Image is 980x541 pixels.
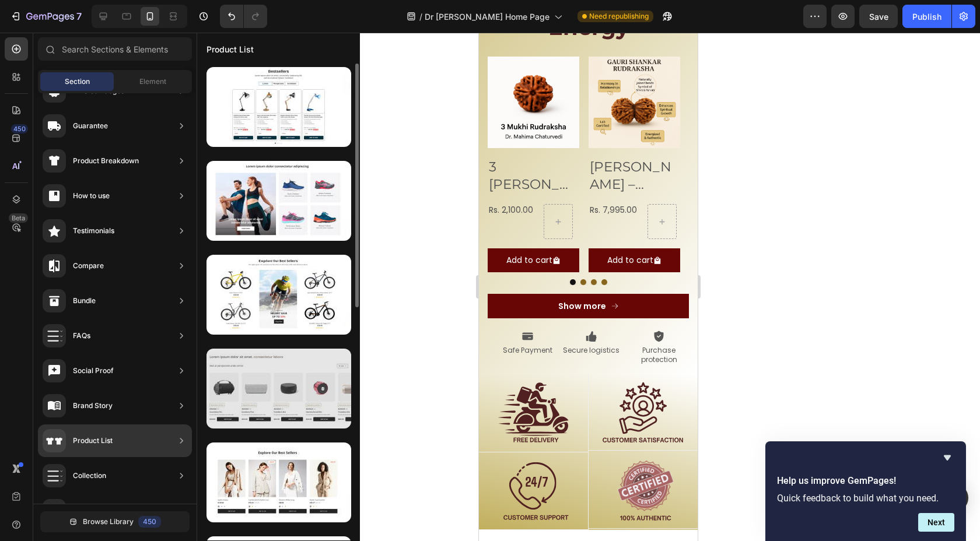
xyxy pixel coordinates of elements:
[777,493,954,504] p: Quick feedback to build what you need.
[73,260,104,272] div: Compare
[419,10,422,23] span: /
[73,155,139,167] div: Product Breakdown
[73,225,114,237] div: Testimonials
[869,12,888,22] span: Save
[65,76,90,87] span: Section
[76,9,82,23] p: 7
[425,10,549,23] span: Dr [PERSON_NAME] Home Page
[11,124,28,134] div: 450
[73,435,113,447] div: Product List
[38,37,192,61] input: Search Sections & Elements
[73,400,113,412] div: Brand Story
[589,11,649,22] span: Need republishing
[479,33,698,541] iframe: Design area
[912,10,942,23] div: Publish
[777,451,954,532] div: Help us improve GemPages!
[73,470,106,482] div: Collection
[777,474,954,488] h2: Help us improve GemPages!
[40,511,190,532] button: Browse Library450
[859,5,898,28] button: Save
[918,513,954,532] button: Next question
[73,330,90,342] div: FAQs
[902,5,951,28] button: Publish
[5,5,87,28] button: 7
[83,517,134,527] span: Browse Library
[73,190,110,202] div: How to use
[220,5,267,28] div: Undo/Redo
[9,213,28,223] div: Beta
[139,76,166,87] span: Element
[73,120,108,132] div: Guarantee
[940,451,954,465] button: Hide survey
[138,516,161,528] div: 450
[73,295,96,307] div: Bundle
[73,365,114,377] div: Social Proof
